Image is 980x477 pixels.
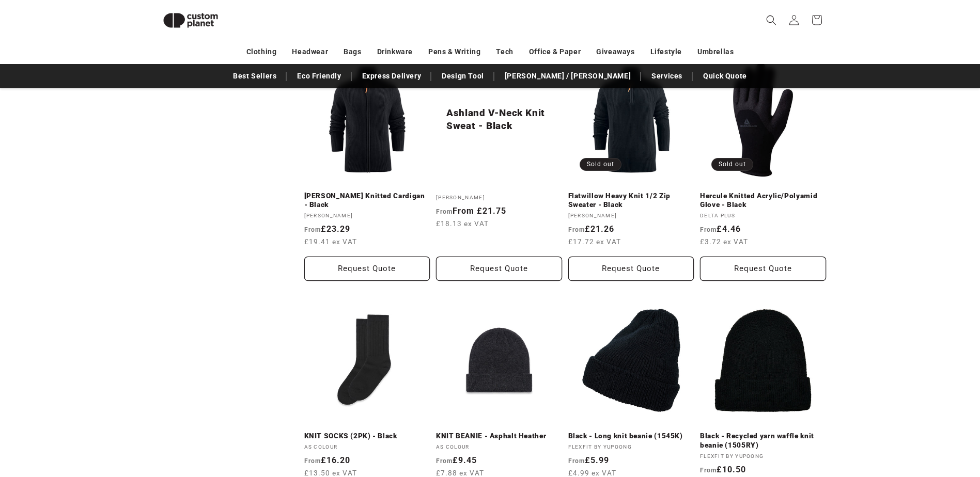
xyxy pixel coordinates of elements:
a: Ashland V-Neck Knit Sweat - Black [446,107,552,133]
span: £18.13 ex VAT [436,218,489,229]
a: Drinkware [377,43,413,61]
a: Bags [344,43,361,61]
a: Design Tool [437,67,489,85]
a: Black - Recycled yarn waffle knit beanie (1505RY) [700,432,826,450]
a: Best Sellers [228,67,282,85]
button: Request Quote [436,257,562,281]
span: From [436,208,453,215]
a: Eco Friendly [292,67,346,85]
img: Custom Planet [154,4,227,37]
a: KNIT BEANIE - Asphalt Heather [436,432,562,441]
a: KNIT SOCKS (2PK) - Black [304,432,430,441]
iframe: Chat Widget [928,427,980,477]
strong: From £21.75 [436,206,506,216]
a: Hercule Knitted Acrylic/Polyamid Glove - Black [700,192,826,210]
a: Flatwillow Heavy Knit 1/2 Zip Sweater - Black [568,192,694,210]
a: Black - Long knit beanie (1545K) [568,432,694,441]
a: Lifestyle [650,43,682,61]
a: Services [646,67,688,85]
a: Quick Quote [698,67,752,85]
button: Request Quote [568,257,694,281]
button: Request Quote [700,257,826,281]
a: Headwear [292,43,328,61]
a: Express Delivery [357,67,427,85]
a: [PERSON_NAME] / [PERSON_NAME] [500,67,636,85]
a: Giveaways [596,43,634,61]
a: [PERSON_NAME] Knitted Cardigan - Black [304,192,430,210]
div: [PERSON_NAME] [436,194,562,201]
a: Clothing [246,43,277,61]
a: Office & Paper [529,43,581,61]
a: Umbrellas [697,43,734,61]
summary: Search [760,9,783,31]
a: Tech [496,43,513,61]
button: Request Quote [304,257,430,281]
a: Pens & Writing [428,43,480,61]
